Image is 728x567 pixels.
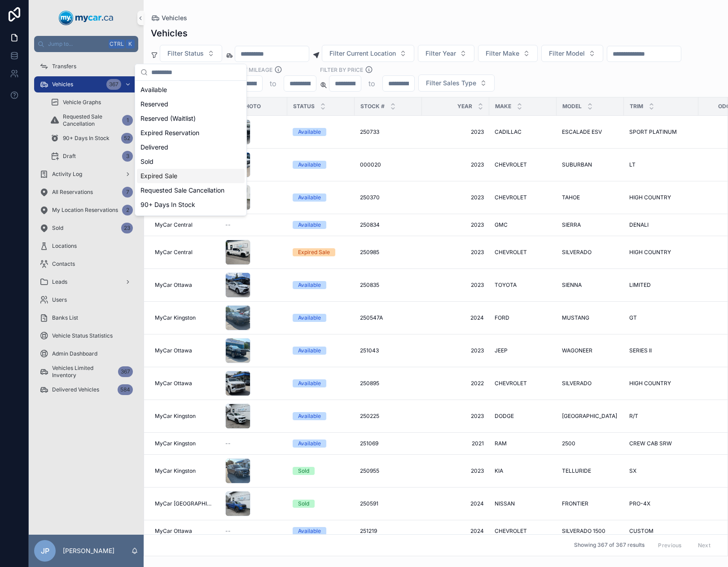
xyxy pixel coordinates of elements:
[48,40,105,48] span: Jump to...
[562,128,602,136] span: ESCALADE ESV
[298,248,330,256] div: Expired Sale
[360,440,378,447] span: 251069
[360,103,385,110] span: Stock #
[52,63,76,70] span: Transfers
[155,500,215,507] a: MyCar [GEOGRAPHIC_DATA]
[562,467,591,475] span: TELLURIDE
[155,413,215,420] a: MyCar Kingston
[155,221,193,229] span: MyCar Central
[427,467,484,475] a: 2023
[137,183,245,198] div: Requested Sale Cancellation
[562,281,582,289] span: SIENNA
[293,527,349,535] a: Available
[495,249,527,256] span: CHEVROLET
[360,194,380,201] span: 250370
[495,380,551,387] a: CHEVROLET
[52,314,78,321] span: Banks List
[427,500,484,507] a: 2024
[34,220,138,236] a: Sold23
[629,221,693,229] a: DENALI
[63,99,101,106] span: Vehicle Graphs
[155,380,192,387] span: MyCar Ottawa
[360,161,381,168] span: 000020
[155,527,215,535] a: MyCar Ottawa
[155,467,215,475] a: MyCar Kingston
[52,260,75,268] span: Contacts
[34,184,138,200] a: All Reservations7
[629,413,638,420] span: R/T
[562,413,617,420] span: [GEOGRAPHIC_DATA]
[298,440,321,448] div: Available
[427,440,484,447] span: 2021
[495,194,551,201] a: CHEVROLET
[427,249,484,256] span: 2023
[155,281,192,289] span: MyCar Ottawa
[34,256,138,272] a: Contacts
[293,128,349,136] a: Available
[562,314,589,321] span: MUSTANG
[562,380,618,387] a: SILVERADO
[360,161,417,168] a: 000020
[106,79,121,90] div: 367
[495,440,507,447] span: RAM
[427,128,484,136] a: 2023
[368,78,375,89] p: to
[298,500,309,508] div: Sold
[427,347,484,354] a: 2023
[298,128,321,136] div: Available
[52,171,82,178] span: Activity Log
[360,221,380,229] span: 250834
[427,221,484,229] a: 2023
[293,193,349,202] a: Available
[427,527,484,535] span: 2024
[45,148,138,164] a: Draft3
[427,380,484,387] a: 2022
[629,347,652,354] span: SERIES II
[562,128,618,136] a: ESCALADE ESV
[630,103,643,110] span: Trim
[418,45,474,62] button: Select Button
[122,151,133,162] div: 3
[137,83,245,97] div: Available
[59,11,114,25] img: App logo
[127,40,134,48] span: K
[629,249,671,256] span: HIGH COUNTRY
[478,45,538,62] button: Select Button
[549,49,585,58] span: Filter Model
[293,248,349,256] a: Expired Sale
[298,281,321,289] div: Available
[155,467,196,475] span: MyCar Kingston
[63,113,118,127] span: Requested Sale Cancellation
[629,128,693,136] a: SPORT PLATINUM
[298,221,321,229] div: Available
[495,249,551,256] a: CHEVROLET
[562,440,575,447] span: 2500
[293,467,349,475] a: Sold
[293,379,349,387] a: Available
[629,128,677,136] span: SPORT PLATINUM
[293,347,349,355] a: Available
[360,128,379,136] span: 250733
[629,413,693,420] a: R/T
[562,314,618,321] a: MUSTANG
[225,221,282,229] a: --
[495,467,551,475] a: KIA
[562,347,618,354] a: WAGONEER
[225,527,282,535] a: --
[360,249,417,256] a: 250985
[121,133,133,144] div: 52
[562,249,592,256] span: SILVERADO
[629,527,653,535] span: CUSTOM
[495,380,527,387] span: CHEVROLET
[360,314,383,321] span: 250547A
[495,347,508,354] span: JEEP
[137,126,245,140] div: Expired Reservation
[629,500,693,507] a: PRO-4X
[52,386,99,393] span: Delivered Vehicles
[427,281,484,289] span: 2023
[34,364,138,380] a: Vehicles Limited Inventory367
[562,380,592,387] span: SILVERADO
